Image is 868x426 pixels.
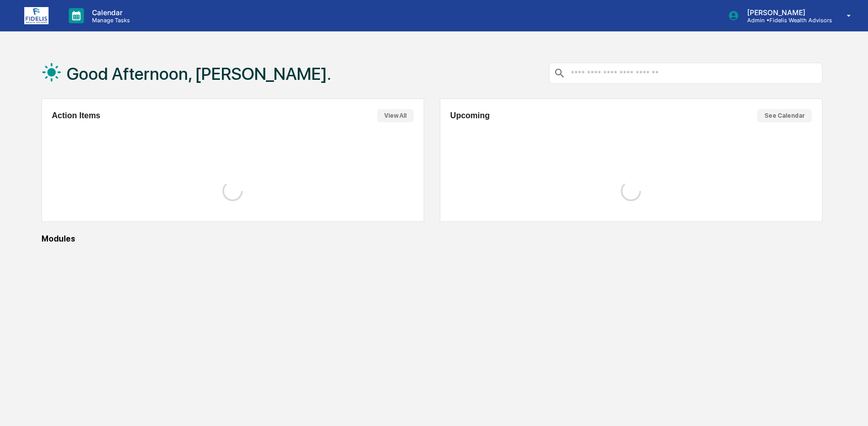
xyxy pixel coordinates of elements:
button: See Calendar [757,109,812,122]
p: [PERSON_NAME] [739,8,832,17]
img: logo [24,7,49,24]
h2: Upcoming [450,111,490,120]
h2: Action Items [52,111,101,120]
h1: Good Afternoon, [PERSON_NAME]. [67,64,331,84]
p: Admin • Fidelis Wealth Advisors [739,17,832,24]
p: Manage Tasks [84,17,135,24]
button: View All [377,109,414,122]
p: Calendar [84,8,135,17]
div: Modules [41,234,823,244]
